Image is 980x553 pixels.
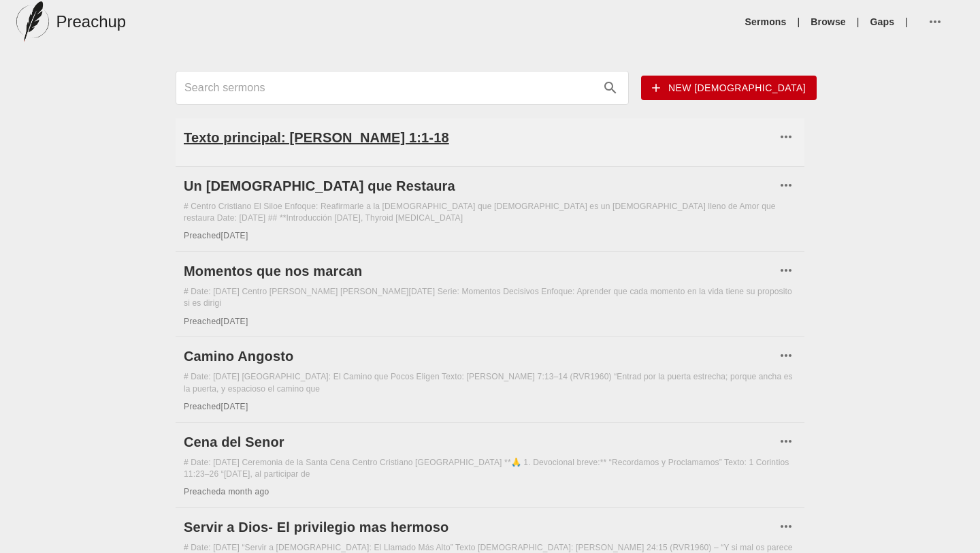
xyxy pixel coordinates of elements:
[56,11,126,33] h5: Preachup
[184,402,248,411] span: Preached [DATE]
[184,77,595,99] input: Search sermons
[595,73,625,103] button: search
[745,15,787,29] a: Sermons
[184,201,796,224] div: # Centro Cristiano El Siloe Enfoque: Reafirmarle a la [DEMOGRAPHIC_DATA] que [DEMOGRAPHIC_DATA] e...
[811,15,845,29] a: Browse
[900,15,913,29] li: |
[16,1,49,42] img: preachup-logo.png
[184,127,776,148] a: Texto principal: [PERSON_NAME] 1:1-18
[184,487,269,496] span: Preached a month ago
[792,15,806,29] li: |
[652,80,806,97] span: New [DEMOGRAPHIC_DATA]
[184,371,796,394] div: # Date: [DATE] [GEOGRAPHIC_DATA]: El Camino que Pocos Eligen Texto: [PERSON_NAME] 7:13–14 (RVR196...
[184,431,776,453] a: Cena del Senor
[184,457,796,480] div: # Date: [DATE] Ceremonia de la Santa Cena Centro Cristiano [GEOGRAPHIC_DATA] **🙏 1. Devocional br...
[184,260,776,282] a: Momentos que nos marcan
[184,231,248,240] span: Preached [DATE]
[184,345,776,367] a: Camino Angosto
[870,15,895,29] a: Gaps
[184,317,248,326] span: Preached [DATE]
[184,516,776,538] a: Servir a Dios- El privilegio mas hermoso
[184,286,796,309] div: # Date: [DATE] Centro [PERSON_NAME] [PERSON_NAME][DATE] Serie: Momentos Decisivos Enfoque: Aprend...
[184,175,776,197] a: Un [DEMOGRAPHIC_DATA] que Restaura
[851,15,865,29] li: |
[641,76,817,101] button: New [DEMOGRAPHIC_DATA]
